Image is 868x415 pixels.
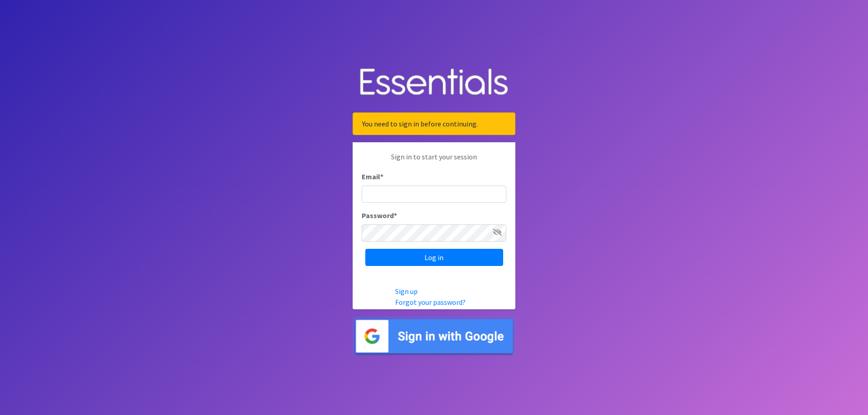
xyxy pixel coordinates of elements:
a: Forgot your password? [395,298,466,307]
abbr: required [380,172,383,181]
div: You need to sign in before continuing. [353,112,515,135]
img: Sign in with Google [353,317,515,356]
input: Log in [365,249,503,266]
a: Sign up [395,287,418,296]
p: Sign in to start your session [362,151,506,171]
img: Human Essentials [353,59,515,106]
abbr: required [394,211,397,220]
label: Email [362,171,383,182]
label: Password [362,210,397,221]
